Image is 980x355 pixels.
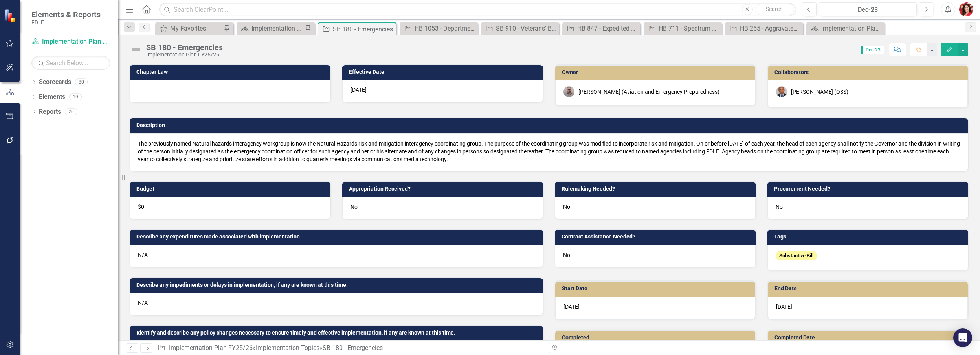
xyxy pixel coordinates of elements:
[351,87,367,93] span: [DATE]
[170,24,222,33] div: My Favorites
[31,56,110,70] input: Search Below...
[727,24,801,33] a: HB 255 - Aggravated Animal Cruelty
[136,69,327,75] h3: Chapter Law
[31,10,101,19] span: Elements & Reports
[808,24,883,33] a: Implementation Plan FY23/24
[402,24,476,33] a: HB 1053 - Department of Law Enforcement
[822,5,914,15] div: Dec-23
[774,286,964,291] h3: End Date
[158,344,543,353] div: » »
[562,69,751,75] h3: Owner
[740,24,801,33] div: HB 255 - Aggravated Animal Cruelty
[819,2,917,16] button: Dec-23
[75,79,88,86] div: 80
[169,344,253,351] a: Implementation Plan FY25/26
[861,46,884,54] span: Dec-23
[563,204,570,210] span: No
[4,9,18,23] img: ClearPoint Strategy
[31,37,110,46] a: Implementation Plan FY25/26
[146,52,223,58] div: Implementation Plan FY25/26
[562,286,751,291] h3: Start Date
[31,19,101,25] small: FDLE
[755,4,794,15] button: Search
[136,330,539,336] h3: Identify and describe any policy changes necessary to ensure timely and effective implementation,...
[496,24,557,33] div: SB 910 - Veterans’ Benefits Assistance
[136,282,539,288] h3: Describe any impediments or delays in implementation, if any are known at this time.
[774,234,964,240] h3: Tags
[774,69,964,75] h3: Collaborators
[776,251,817,261] span: Substantive Bill
[776,304,792,310] span: [DATE]
[562,234,752,240] h3: Contract Assistance Needed?
[563,86,574,97] img: Dennis Smith
[776,204,783,210] span: No
[646,24,720,33] a: HB 711 - Spectrum Alert
[774,335,964,340] h3: Completed Date
[562,335,751,340] h3: Completed
[577,24,639,33] div: HB 847 - Expedited DNA Testing Grant Program
[69,94,82,100] div: 19
[239,24,303,33] a: Implementation Plan FY25/26
[563,252,570,258] span: No
[256,344,319,351] a: Implementation Topics
[959,2,973,16] img: Caitlin Dawkins
[659,24,720,33] div: HB 711 - Spectrum Alert
[766,6,783,12] span: Search
[138,299,535,307] p: N/A
[483,24,557,33] a: SB 910 - Veterans’ Benefits Assistance
[130,44,142,56] img: Not Defined
[39,93,65,102] a: Elements
[136,186,327,192] h3: Budget
[776,86,787,97] img: Andrew Shedlock
[159,3,796,16] input: Search ClearPoint...
[349,69,539,75] h3: Effective Date
[136,122,964,128] h3: Description
[138,204,144,210] span: $0
[157,24,222,33] a: My Favorites
[65,108,77,115] div: 20
[774,186,964,192] h3: Procurement Needed?
[136,234,539,240] h3: Describe any expenditures made associated with implementation.
[251,24,303,33] div: Implementation Plan FY25/26
[146,43,223,52] div: SB 180 - Emergencies
[821,24,883,33] div: Implementation Plan FY23/24
[791,88,848,96] div: [PERSON_NAME] (OSS)
[563,304,580,310] span: [DATE]
[953,328,972,347] div: Open Intercom Messenger
[349,186,539,192] h3: Appropriation Received?
[39,78,71,87] a: Scorecards
[138,140,960,163] p: The previously named Natural hazards interagency workgroup is now the Natural Hazards risk and mi...
[578,88,719,96] div: [PERSON_NAME] (Aviation and Emergency Preparedness)
[323,344,383,351] div: SB 180 - Emergencies
[562,186,752,192] h3: Rulemaking Needed?
[333,24,395,34] div: SB 180 - Emergencies
[351,204,358,210] span: No
[138,251,535,259] p: N/A
[564,24,639,33] a: HB 847 - Expedited DNA Testing Grant Program
[39,107,61,117] a: Reports
[415,24,476,33] div: HB 1053 - Department of Law Enforcement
